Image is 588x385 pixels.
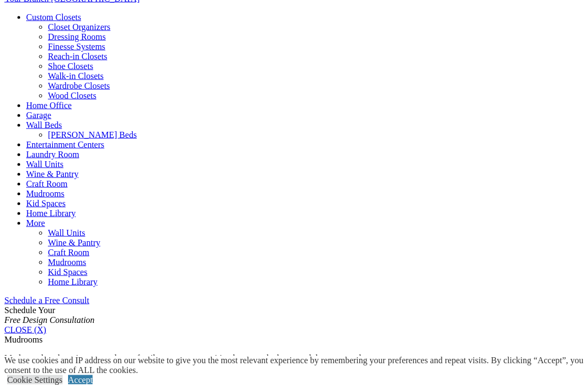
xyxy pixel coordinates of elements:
a: Shoe Closets [48,62,93,71]
a: Wall Units [26,160,63,169]
a: Wall Units [48,228,85,237]
span: Mudrooms [4,335,42,344]
a: Schedule a Free Consult (opens a dropdown menu) [4,296,89,305]
a: Craft Room [26,179,68,188]
a: Mudrooms [48,258,86,267]
a: Dressing Rooms [48,32,106,41]
a: Craft Room [48,248,89,257]
a: Accept [68,375,93,384]
p: Mudroom benches give you and your family an area to transition between the home and the great out... [4,353,584,363]
a: Laundry Room [26,150,79,159]
em: Free Design Consultation [4,315,95,325]
a: Cookie Settings [7,375,63,384]
a: Finesse Systems [48,42,105,51]
a: Home Library [48,277,97,286]
a: Wardrobe Closets [48,81,110,90]
a: [PERSON_NAME] Beds [48,130,137,139]
a: Wall Beds [26,120,62,130]
a: Kid Spaces [48,267,87,277]
a: Custom Closets [26,13,81,22]
a: Closet Organizers [48,22,111,32]
a: Walk-in Closets [48,71,103,81]
a: Wine & Pantry [48,238,100,247]
a: Reach-in Closets [48,52,107,61]
a: Wood Closets [48,91,96,100]
span: Schedule Your [4,305,95,325]
a: Garage [26,111,51,120]
a: CLOSE (X) [4,325,46,334]
a: Wine & Pantry [26,169,78,179]
div: We use cookies and IP address on our website to give you the most relevant experience by remember... [4,356,588,375]
a: Entertainment Centers [26,140,105,149]
a: More menu text will display only on big screen [26,218,45,228]
a: Home Library [26,209,76,218]
a: Mudrooms [26,189,64,198]
a: Kid Spaces [26,199,65,208]
a: Home Office [26,101,72,110]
